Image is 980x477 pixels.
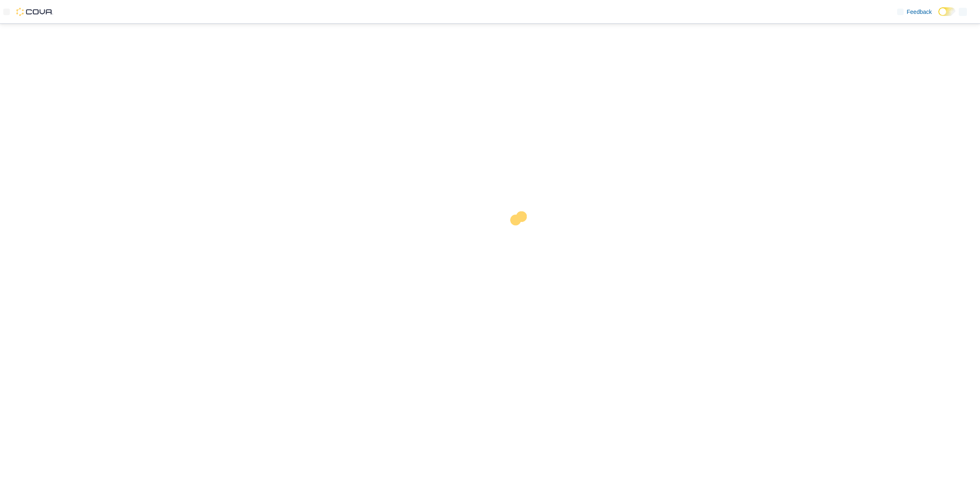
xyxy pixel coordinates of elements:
img: Cova [16,8,53,16]
input: Dark Mode [938,7,955,16]
span: Feedback [907,8,932,16]
img: cova-loader [490,205,551,266]
a: Feedback [894,4,935,20]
